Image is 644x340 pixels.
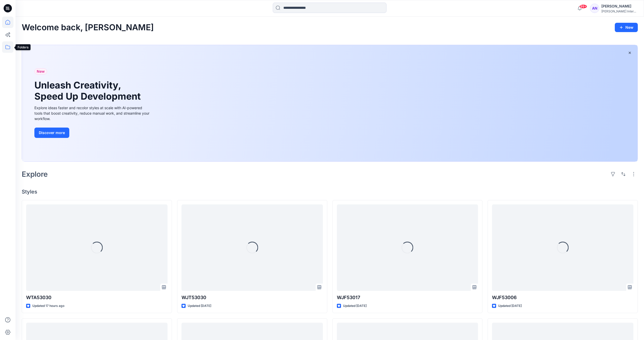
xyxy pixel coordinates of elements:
div: AN [590,4,599,13]
button: Discover more [34,128,69,138]
h1: Unleash Creativity, Speed Up Development [34,80,143,102]
span: New [37,68,45,75]
p: Updated 17 hours ago [32,303,64,309]
a: Discover more [34,128,151,138]
span: 99+ [579,4,587,9]
p: WJT53030 [181,294,323,301]
p: WJF53017 [337,294,478,301]
p: Updated [DATE] [188,303,211,309]
p: WJF53006 [492,294,633,301]
p: Updated [DATE] [498,303,522,309]
h2: Explore [22,170,48,178]
p: WTA53030 [26,294,168,301]
div: [PERSON_NAME] [601,3,638,9]
div: [PERSON_NAME] International [601,9,638,13]
p: Updated [DATE] [343,303,367,309]
h4: Styles [22,189,638,195]
div: Explore ideas faster and recolor styles at scale with AI-powered tools that boost creativity, red... [34,105,151,121]
h2: Welcome back, [PERSON_NAME] [22,23,154,32]
button: New [615,23,638,32]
